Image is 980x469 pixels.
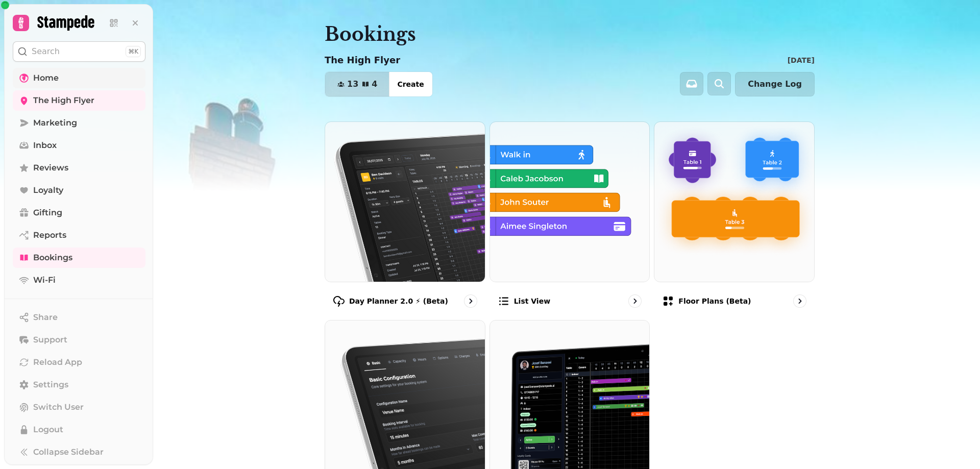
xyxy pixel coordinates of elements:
a: Reviews [13,158,145,178]
a: List viewList view [489,121,650,316]
span: Support [33,334,67,346]
div: ⌘K [126,46,141,57]
a: Home [13,68,145,88]
span: Settings [33,379,68,391]
button: Share [13,307,145,328]
img: Floor Plans (beta) [654,122,814,282]
button: Create [389,72,432,96]
a: Loyalty [13,180,145,201]
a: Day Planner 2.0 ⚡ (Beta)Day Planner 2.0 ⚡ (Beta) [325,121,485,316]
span: Collapse Sidebar [33,446,104,458]
a: Floor Plans (beta)Floor Plans (beta) [654,121,815,316]
p: Search [32,45,60,58]
span: Home [33,72,59,84]
svg: go to [630,296,640,306]
a: Wi-Fi [13,270,145,290]
a: Gifting [13,203,145,223]
p: Floor Plans (beta) [678,296,751,306]
span: The High Flyer [33,94,94,107]
a: Settings [13,375,145,395]
p: Day Planner 2.0 ⚡ (Beta) [349,296,448,306]
button: Search⌘K [13,41,145,62]
svg: go to [795,296,805,306]
button: Collapse Sidebar [13,442,145,462]
img: Day Planner 2.0 ⚡ (Beta) [325,122,485,282]
span: Reports [33,229,66,241]
span: 13 [347,80,358,88]
button: 134 [325,72,389,96]
a: Marketing [13,113,145,133]
span: Gifting [33,207,62,219]
button: Support [13,330,145,350]
p: The High Flyer [325,53,400,67]
span: 4 [372,80,377,88]
span: Reload App [33,356,82,368]
button: Switch User [13,397,145,417]
span: Wi-Fi [33,274,56,286]
span: Loyalty [33,184,63,196]
a: The High Flyer [13,90,145,111]
svg: go to [465,296,476,306]
button: Reload App [13,352,145,373]
a: Inbox [13,135,145,156]
span: Logout [33,424,63,436]
span: Create [397,81,424,88]
span: Share [33,311,58,324]
button: Change Log [735,72,815,96]
button: Logout [13,419,145,440]
span: Switch User [33,401,84,413]
p: List view [514,296,550,306]
a: Reports [13,225,145,245]
span: Change Log [748,80,802,88]
a: Bookings [13,248,145,268]
p: [DATE] [788,55,815,65]
span: Inbox [33,139,57,152]
span: Reviews [33,162,68,174]
img: List view [490,122,650,282]
span: Bookings [33,252,72,264]
span: Marketing [33,117,77,129]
